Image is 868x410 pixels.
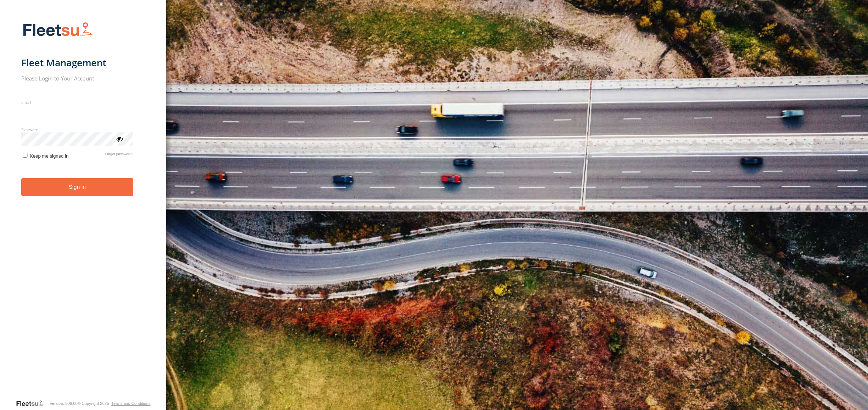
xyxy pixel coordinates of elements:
input: Keep me signed in [23,153,27,158]
h1: Fleet Management [21,57,134,69]
span: Keep me signed in [30,153,68,159]
label: Email [21,99,134,105]
form: main [21,18,145,399]
h2: Please Login to Your Account [21,75,134,82]
a: Terms and Conditions [111,401,150,406]
label: Password [21,127,134,132]
a: Visit our Website [16,400,49,407]
div: ViewPassword [116,135,123,142]
div: © Copyright 2025 - [78,401,151,406]
div: Version: 306.00 [49,401,77,406]
a: Forgot password? [105,152,133,159]
img: Fleetsu [21,20,94,39]
button: Sign in [21,178,134,196]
